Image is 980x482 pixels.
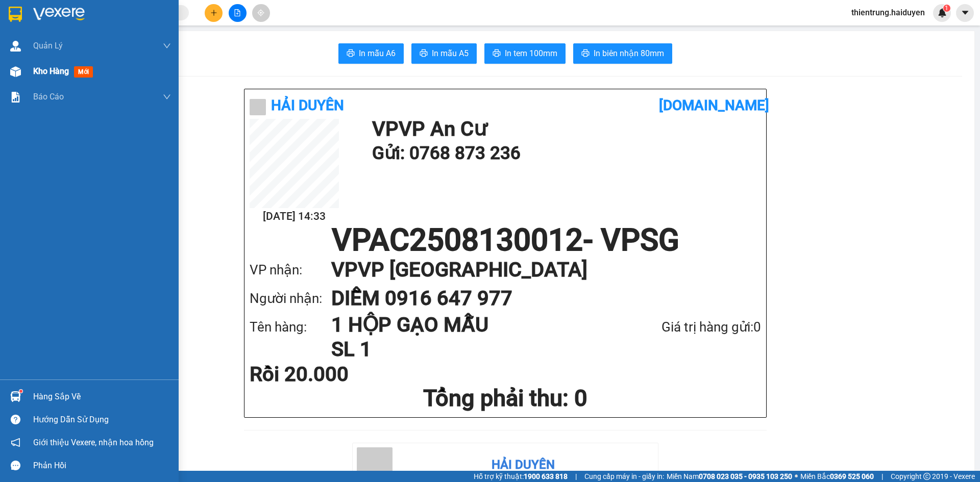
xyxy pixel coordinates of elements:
[938,8,947,17] img: icon-new-feature
[795,474,798,478] span: ⚪️
[250,288,331,309] div: Người nhận:
[484,43,566,64] button: printerIn tem 100mm
[11,438,20,447] span: notification
[843,6,933,19] span: thientrung.haiduyen
[33,458,171,473] div: Phản hồi
[8,66,82,78] div: 20.000
[250,260,331,281] div: VP nhận:
[74,66,93,78] span: mới
[945,5,948,12] span: 1
[87,9,191,33] div: VP [GEOGRAPHIC_DATA]
[252,4,270,22] button: aim
[87,33,191,45] div: DIỄM
[10,41,21,52] img: warehouse-icon
[33,90,64,103] span: Báo cáo
[11,415,20,424] span: question-circle
[205,4,223,22] button: plus
[33,412,171,427] div: Hướng dẫn sử dụng
[8,67,24,78] span: Rồi :
[331,284,741,313] h1: DIỄM 0916 647 977
[474,471,568,482] span: Hỗ trợ kỹ thuật:
[33,39,63,52] span: Quản Lý
[10,391,21,402] img: warehouse-icon
[250,225,761,256] h1: VPAC2508130012 - VPSG
[594,47,664,60] span: In biên nhận 80mm
[9,7,22,22] img: logo-vxr
[923,473,930,480] span: copyright
[87,45,191,60] div: 0916647977
[432,47,469,60] span: In mẫu A5
[338,43,404,64] button: printerIn mẫu A6
[505,47,557,60] span: In tem 100mm
[9,9,80,21] div: VP An Cư
[210,9,217,16] span: plus
[493,49,501,59] span: printer
[492,455,555,475] div: Hải Duyên
[956,4,974,22] button: caret-down
[420,49,428,59] span: printer
[163,93,171,101] span: down
[33,66,69,76] span: Kho hàng
[234,9,241,16] span: file-add
[257,9,264,16] span: aim
[881,471,883,482] span: |
[699,472,792,480] strong: 0708 023 035 - 0935 103 250
[331,337,607,362] h1: SL 1
[581,49,590,59] span: printer
[331,256,741,284] h1: VP VP [GEOGRAPHIC_DATA]
[347,49,355,59] span: printer
[10,66,21,77] img: warehouse-icon
[573,43,672,64] button: printerIn biên nhận 80mm
[943,5,950,12] sup: 1
[607,317,761,338] div: Giá trị hàng gửi: 0
[372,139,756,167] h1: Gửi: 0768 873 236
[33,436,154,449] span: Giới thiệu Vexere, nhận hoa hồng
[250,208,339,225] h2: [DATE] 14:33
[359,47,396,60] span: In mẫu A6
[10,92,21,103] img: solution-icon
[584,471,664,482] span: Cung cấp máy in - giấy in:
[372,119,756,139] h1: VP VP An Cư
[961,8,970,17] span: caret-down
[830,472,874,480] strong: 0369 525 060
[667,471,792,482] span: Miền Nam
[9,21,80,35] div: 0768873236
[800,471,874,482] span: Miền Bắc
[659,97,769,114] b: [DOMAIN_NAME]
[11,461,20,470] span: message
[250,385,761,412] h1: Tổng phải thu: 0
[9,10,24,20] span: Gửi:
[87,10,112,20] span: Nhận:
[271,97,344,114] b: Hải Duyên
[411,43,477,64] button: printerIn mẫu A5
[250,317,331,338] div: Tên hàng:
[163,42,171,50] span: down
[19,390,22,393] sup: 1
[229,4,247,22] button: file-add
[524,472,568,480] strong: 1900 633 818
[331,313,607,337] h1: 1 HỘP GẠO MẪU
[575,471,577,482] span: |
[250,364,419,385] div: Rồi 20.000
[33,389,171,404] div: Hàng sắp về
